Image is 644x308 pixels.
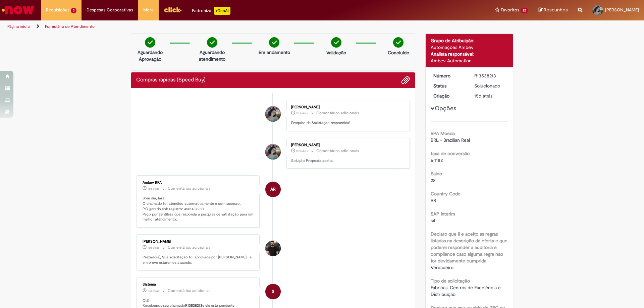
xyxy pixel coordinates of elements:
[143,255,254,265] p: Prezado(a), Sua solicitação foi aprovada por [PERSON_NAME] , e em breve estaremos atuando.
[544,7,568,13] span: Rascunhos
[431,231,507,264] b: Declaro que li e aceito as regras listadas na descrição da oferta e que poderei responder a audit...
[291,158,403,164] p: Solução Proposta aceita.
[474,93,505,99] div: 16/09/2025 09:06:09
[265,106,281,122] div: Iara Fabia Castro Viana Silva
[316,110,359,116] small: Comentários adicionais
[168,288,211,294] small: Comentários adicionais
[428,82,470,89] dt: Status
[270,181,276,197] span: AR
[605,7,639,13] span: [PERSON_NAME]
[538,7,568,13] a: Rascunhos
[148,289,159,293] time: 16/09/2025 09:06:22
[291,143,403,147] div: [PERSON_NAME]
[5,20,424,33] ul: Trilhas de página
[136,77,206,83] h2: Compras rápidas (Speed Buy) Histórico de tíquete
[272,284,274,300] span: S
[148,289,159,293] span: 15d atrás
[143,283,254,287] div: Sistema
[431,130,455,136] b: RPA Moeda
[134,49,166,62] p: Aguardando Aprovação
[164,5,182,15] img: click_logo_yellow_360x200.png
[474,93,492,99] time: 16/09/2025 09:06:09
[431,264,453,270] span: Verdadeiro
[431,197,436,203] span: BR
[331,37,341,48] img: check-circle-green.png
[431,57,508,64] div: Ambev Automation
[185,303,202,308] b: R13538213
[296,149,308,153] time: 19/09/2025 11:39:02
[431,285,502,297] span: Fábricas, Centros de Excelência e Distribuição
[431,211,455,217] b: SAP Interim
[214,7,230,15] p: +GenAi
[143,7,154,13] span: More
[168,186,211,191] small: Comentários adicionais
[192,7,230,15] div: Padroniza
[143,196,254,222] p: Bom dia, Iara! O chamado foi atendido automaticamente e com sucesso. P.O gerado sob registro: 450...
[474,82,505,89] div: Solucionado
[291,105,403,109] div: [PERSON_NAME]
[326,49,346,56] p: Validação
[428,93,470,99] dt: Criação
[428,72,470,79] dt: Número
[148,246,159,250] span: 15d atrás
[148,187,159,191] time: 16/09/2025 10:26:16
[431,157,443,163] span: 6.1182
[259,49,290,56] p: Em andamento
[71,8,76,13] span: 3
[265,241,281,256] div: Tiago Rocha Alves
[521,8,528,13] span: 22
[148,246,159,250] time: 16/09/2025 09:19:06
[168,245,211,250] small: Comentários adicionais
[431,44,508,51] div: Automações Ambev
[431,137,470,143] span: BRL - Brazilian Real
[431,218,435,224] span: s4
[207,37,217,48] img: check-circle-green.png
[265,144,281,160] div: Iara Fabia Castro Viana Silva
[87,7,133,13] span: Despesas Corporativas
[296,111,308,115] span: 12d atrás
[291,120,403,126] p: Pesquisa de Satisfação respondida!
[269,37,279,48] img: check-circle-green.png
[501,7,519,13] span: Favoritos
[431,278,470,284] b: Tipo de solicitação
[316,148,359,154] small: Comentários adicionais
[401,76,410,84] button: Adicionar anexos
[393,37,404,48] img: check-circle-green.png
[7,24,31,29] a: Página inicial
[296,149,308,153] span: 12d atrás
[45,24,95,29] a: Formulário de Atendimento
[431,150,470,157] b: taxa de conversão
[296,111,308,115] time: 19/09/2025 11:39:09
[474,93,492,99] span: 15d atrás
[431,51,508,57] div: Analista responsável:
[431,177,436,183] span: 28
[474,72,505,79] div: R13538213
[265,182,281,197] div: Ambev RPA
[388,49,409,56] p: Concluído
[143,181,254,185] div: Ambev RPA
[1,3,35,17] img: ServiceNow
[431,191,461,197] b: Country Code
[145,37,155,48] img: check-circle-green.png
[143,240,254,244] div: [PERSON_NAME]
[265,284,281,299] div: System
[148,187,159,191] span: 15d atrás
[431,37,508,44] div: Grupo de Atribuição:
[431,171,442,177] b: Saldo
[196,49,228,62] p: Aguardando atendimento
[46,7,69,13] span: Requisições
